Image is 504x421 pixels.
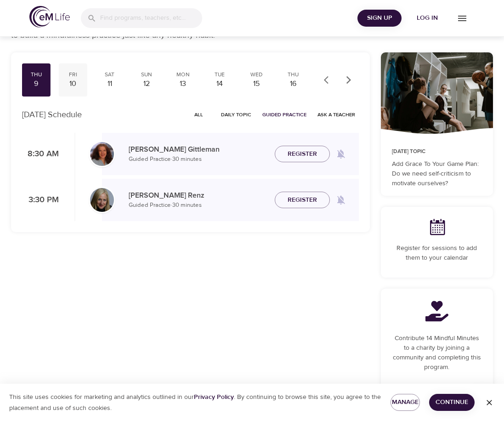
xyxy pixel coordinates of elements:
p: Guided Practice · 30 minutes [129,201,267,210]
img: Diane_Renz-min.jpg [90,188,114,212]
p: [PERSON_NAME] Gittleman [129,144,267,155]
p: [PERSON_NAME] Renz [129,190,267,201]
button: Register [275,146,330,163]
p: 3:30 PM [22,194,59,206]
button: Manage [391,394,420,411]
p: Add Grace To Your Game Plan: Do we need self-criticism to motivate ourselves? [392,159,482,188]
span: Register [288,148,317,160]
div: Tue [209,71,230,79]
img: logo [29,6,70,28]
div: Thu [26,71,47,79]
p: [DATE] Topic [392,148,482,156]
div: Sun [136,71,157,79]
button: Continue [429,394,475,411]
button: menu [449,6,475,31]
a: Privacy Policy [194,393,234,401]
p: [DATE] Schedule [22,108,82,121]
div: 12 [136,79,157,89]
span: Daily Topic [221,110,251,119]
a: Learn More [413,383,460,400]
span: Remind me when a class goes live every Thursday at 3:30 PM [330,189,352,211]
span: Register [288,194,317,206]
p: 8:30 AM [22,148,59,160]
div: Sat [99,71,120,79]
div: 16 [283,79,304,89]
button: Ask a Teacher [314,108,359,122]
div: 9 [26,79,47,89]
span: Log in [409,12,446,24]
div: 10 [62,79,84,89]
button: Register [275,192,330,209]
span: All [188,110,210,119]
button: Guided Practice [259,108,310,122]
div: Mon [173,71,194,79]
div: Fri [62,71,84,79]
span: Remind me when a class goes live every Thursday at 8:30 AM [330,143,352,165]
div: Thu [283,71,304,79]
p: Contribute 14 Mindful Minutes to a charity by joining a community and completing this program. [392,334,482,372]
div: 15 [246,79,267,89]
input: Find programs, teachers, etc... [100,8,202,28]
span: Manage [398,397,413,408]
div: Wed [246,71,267,79]
div: 11 [99,79,120,89]
p: Register for sessions to add them to your calendar [392,244,482,263]
div: 13 [173,79,194,89]
span: Sign Up [361,12,398,24]
p: Guided Practice · 30 minutes [129,155,267,164]
button: Daily Topic [217,108,255,122]
span: Guided Practice [262,110,306,119]
span: Continue [436,397,467,408]
img: Cindy2%20031422%20blue%20filter%20hi-res.jpg [90,142,114,166]
button: Log in [405,10,449,27]
div: 14 [209,79,230,89]
span: Ask a Teacher [317,110,355,119]
button: All [184,108,214,122]
button: Sign Up [357,10,402,27]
